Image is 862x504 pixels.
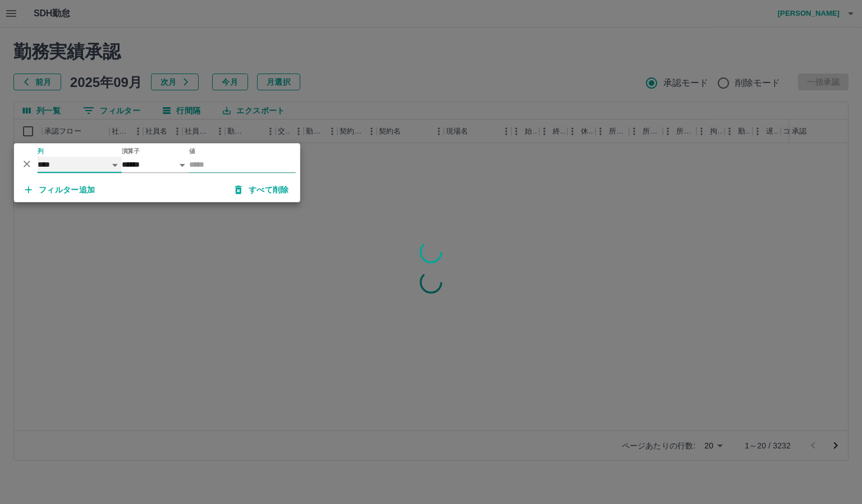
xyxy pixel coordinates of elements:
label: 値 [189,147,195,155]
label: 列 [38,147,44,155]
label: 演算子 [122,147,140,155]
button: すべて削除 [226,180,298,200]
button: フィルター追加 [16,180,104,200]
button: 削除 [19,155,35,172]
